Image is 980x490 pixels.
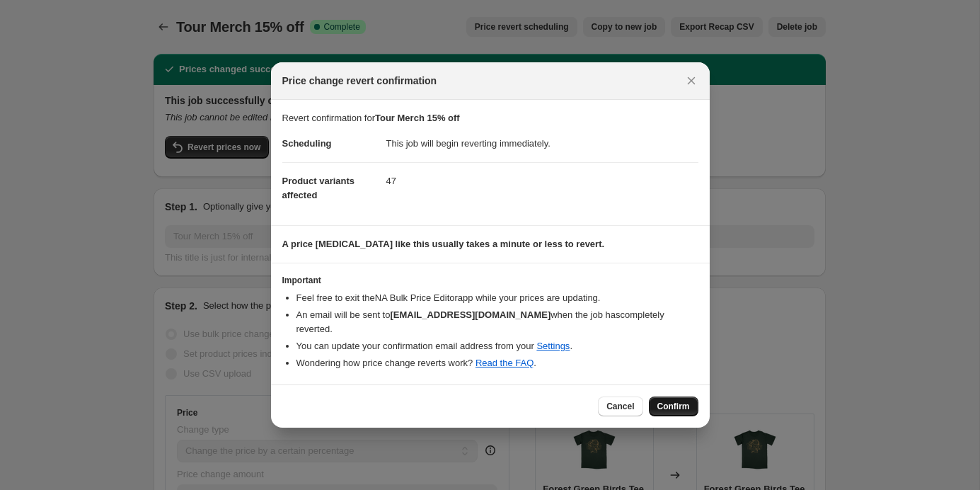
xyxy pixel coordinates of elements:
[657,401,690,412] span: Confirm
[282,138,332,149] span: Scheduling
[386,162,698,200] dd: 47
[649,397,698,416] button: Confirm
[536,341,570,351] a: Settings
[390,309,550,320] b: [EMAIL_ADDRESS][DOMAIN_NAME]
[606,401,634,412] span: Cancel
[282,239,605,249] b: A price [MEDICAL_DATA] like this usually takes a minute or less to revert.
[598,397,642,416] button: Cancel
[296,291,698,305] li: Feel free to exit the NA Bulk Price Editor app while your prices are updating.
[296,356,698,370] li: Wondering how price change reverts work? .
[296,339,698,353] li: You can update your confirmation email address from your .
[475,358,534,368] a: Read the FAQ
[282,275,698,286] h3: Important
[375,113,460,123] b: Tour Merch 15% off
[296,308,698,336] li: An email will be sent to when the job has completely reverted .
[282,74,437,88] span: Price change revert confirmation
[386,125,698,162] dd: This job will begin reverting immediately.
[282,111,698,125] p: Revert confirmation for
[282,176,355,200] span: Product variants affected
[681,71,701,91] button: Close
